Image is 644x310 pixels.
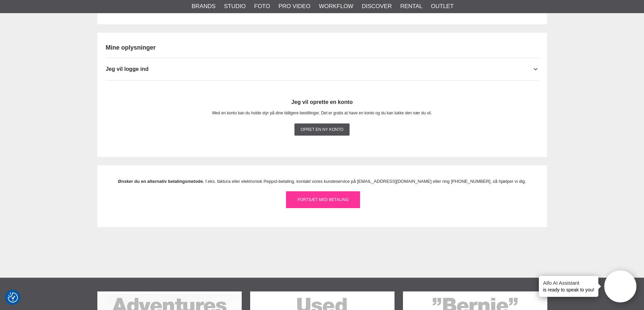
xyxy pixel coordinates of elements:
[106,66,149,72] span: Jeg vil logge ind
[106,96,539,108] span: Jeg vil oprette en konto
[286,191,360,208] a: Fortsæt med betaling
[254,2,270,11] a: Foto
[543,279,594,286] h4: Aifo AI Assistant
[431,2,454,11] a: Outlet
[212,111,432,115] span: Med en konto kan du holde styr på dine tidligere bestillinger. Det er gratis at have en konto og ...
[400,2,423,11] a: Rental
[114,178,530,185] p: , f.eks. faktura eller elektronisk Peppol-betaling, kontakt vores kundeservice på [EMAIL_ADDRESS]...
[294,123,350,136] a: Opret en ny konto
[8,291,18,304] button: Samtykkepræferencer
[192,2,216,11] a: Brands
[8,292,18,303] img: Revisit consent button
[279,2,310,11] a: Pro Video
[106,44,539,52] h2: Mine oplysninger
[539,276,598,297] div: is ready to speak to you!
[224,2,246,11] a: Studio
[118,179,203,184] strong: Ønsker du en alternativ betalingsmetode
[362,2,392,11] a: Discover
[319,2,353,11] a: Workflow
